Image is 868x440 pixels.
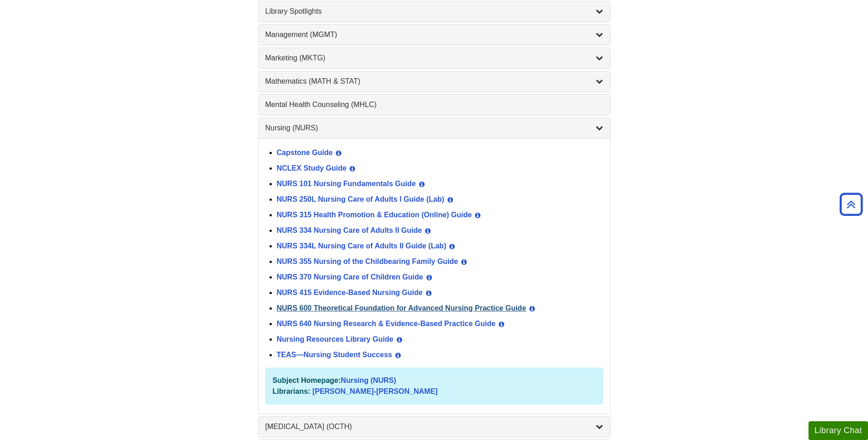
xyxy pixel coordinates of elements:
a: NURS 640 Nursing Research & Evidence-Based Practice Guide [277,320,496,327]
a: Nursing (NURS) [265,123,603,134]
a: NURS 600 Theoretical Foundation for Advanced Nursing Practice Guide [277,304,526,312]
a: Management (MGMT) [265,29,603,40]
a: [PERSON_NAME]-[PERSON_NAME] [313,387,438,395]
a: NURS 334L Nursing Care of Adults II Guide (Lab) [277,242,447,250]
a: TEAS—Nursing Student Success [277,351,393,359]
strong: Subject Homepage: [273,376,341,384]
div: Nursing (NURS) [259,138,610,413]
a: NURS 315 Health Promotion & Education (Online) Guide [277,211,472,219]
a: NURS 370 Nursing Care of Children Guide [277,273,423,281]
a: NURS 355 Nursing of the Childbearing Family Guide [277,258,458,265]
a: NURS 334 Nursing Care of Adults II Guide [277,226,422,234]
button: Library Chat [809,421,868,440]
a: [MEDICAL_DATA] (OCTH) [265,421,603,432]
a: Capstone Guide [277,149,333,156]
strong: Librarians: [273,387,311,395]
a: Marketing (MKTG) [265,53,603,64]
a: Mathematics (MATH & STAT) [265,76,603,87]
a: NURS 250L Nursing Care of Adults I Guide (Lab) [277,195,444,203]
a: NURS 101 Nursing Fundamentals Guide [277,180,416,188]
a: NURS 415 Evidence-Based Nursing Guide [277,289,423,296]
a: Nursing Resources Library Guide [277,335,394,343]
a: NCLEX Study Guide [277,164,347,172]
a: Library Spotlights [265,6,603,17]
a: Mental Health Counseling (MHLC) [265,99,603,110]
a: Back to Top [836,198,866,210]
a: Nursing (NURS) [341,376,396,384]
